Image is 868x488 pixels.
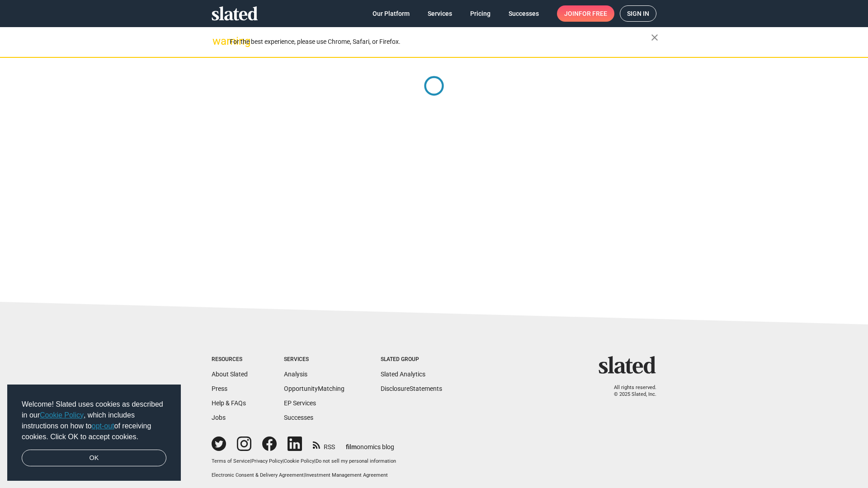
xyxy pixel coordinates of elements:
[212,371,248,378] a: About Slated
[314,458,316,464] span: |
[579,5,607,22] span: for free
[346,436,394,451] a: filmonomics blog
[564,5,607,22] span: Join
[346,443,357,450] span: film
[230,36,651,48] div: For the best experience, please use Chrome, Safari, or Firefox.
[420,5,459,22] a: Services
[381,385,442,392] a: DisclosureStatements
[212,385,227,392] a: Press
[40,411,84,419] a: Cookie Policy
[316,458,396,465] button: Do not sell my personal information
[212,36,223,47] mat-icon: warning
[428,5,452,22] span: Services
[463,5,498,22] a: Pricing
[284,399,316,407] a: EP Services
[381,356,442,363] div: Slated Group
[470,5,491,22] span: Pricing
[250,458,251,464] span: |
[313,437,335,451] a: RSS
[284,385,344,392] a: OpportunityMatching
[283,458,284,464] span: |
[212,458,250,464] a: Terms of Service
[365,5,417,22] a: Our Platform
[627,6,649,21] span: Sign in
[22,399,166,442] span: Welcome! Slated uses cookies as described in our , which includes instructions on how to of recei...
[381,371,425,378] a: Slated Analytics
[284,356,344,363] div: Services
[620,5,656,22] a: Sign in
[305,472,388,478] a: Investment Management Agreement
[557,5,614,22] a: Joinfor free
[373,5,410,22] span: Our Platform
[501,5,546,22] a: Successes
[212,472,304,478] a: Electronic Consent & Delivery Agreement
[212,356,248,363] div: Resources
[509,5,539,22] span: Successes
[251,458,283,464] a: Privacy Policy
[92,422,114,430] a: opt-out
[284,458,314,464] a: Cookie Policy
[212,414,226,421] a: Jobs
[212,399,246,407] a: Help & FAQs
[22,450,166,467] a: dismiss cookie message
[7,385,181,481] div: cookieconsent
[284,371,307,378] a: Analysis
[284,414,313,421] a: Successes
[649,32,660,43] mat-icon: close
[604,385,656,398] p: All rights reserved. © 2025 Slated, Inc.
[304,472,305,478] span: |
